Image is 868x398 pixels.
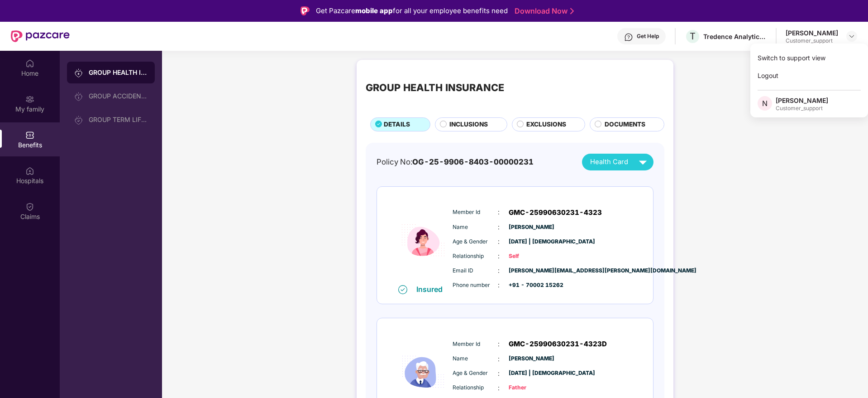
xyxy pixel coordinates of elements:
[637,33,659,40] div: Get Help
[11,30,70,42] img: New Pazcare Logo
[762,98,768,109] span: N
[703,32,767,41] div: Tredence Analytics Solutions Private Limited
[786,37,838,44] div: Customer_support
[570,6,574,16] img: Stroke
[786,29,838,37] div: [PERSON_NAME]
[355,6,393,15] strong: mobile app
[750,49,868,67] div: Switch to support view
[750,67,868,84] div: Logout
[515,6,571,16] a: Download Now
[776,105,828,112] div: Customer_support
[848,33,855,40] img: svg+xml;base64,PHN2ZyBpZD0iRHJvcGRvd24tMzJ4MzIiIHhtbG5zPSJodHRwOi8vd3d3LnczLm9yZy8yMDAwL3N2ZyIgd2...
[300,6,310,15] img: Logo
[316,5,508,16] div: Get Pazcare for all your employee benefits need
[624,33,633,42] img: svg+xml;base64,PHN2ZyBpZD0iSGVscC0zMngzMiIgeG1sbnM9Imh0dHA6Ly93d3cudzMub3JnLzIwMDAvc3ZnIiB3aWR0aD...
[776,96,828,105] div: [PERSON_NAME]
[690,31,696,42] span: T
